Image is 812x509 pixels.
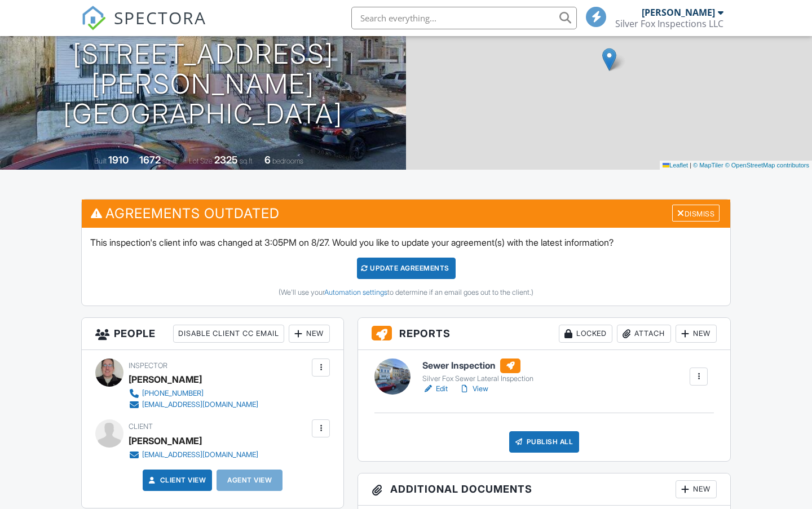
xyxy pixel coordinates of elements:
[90,288,722,297] div: (We'll use your to determine if an email goes out to the client.)
[142,450,258,459] div: [EMAIL_ADDRESS][DOMAIN_NAME]
[422,383,448,395] a: Edit
[459,383,488,395] a: View
[129,432,202,449] div: [PERSON_NAME]
[617,325,671,343] div: Attach
[693,162,723,169] a: © MapTiler
[264,154,271,166] div: 6
[422,358,533,383] a: Sewer Inspection Silver Fox Sewer Lateral Inspection
[82,318,343,350] h3: People
[173,325,284,343] div: Disable Client CC Email
[324,288,387,296] a: Automation settings
[725,162,809,169] a: © OpenStreetMap contributors
[272,157,303,165] span: bedrooms
[509,431,580,453] div: Publish All
[615,18,723,29] div: Silver Fox Inspections LLC
[162,157,178,165] span: sq. ft.
[672,205,720,222] div: Dismiss
[602,48,616,71] img: Marker
[139,154,161,166] div: 1672
[81,6,106,30] img: The Best Home Inspection Software - Spectora
[358,473,730,506] h3: Additional Documents
[422,358,533,373] h6: Sewer Inspection
[18,39,388,129] h1: [STREET_ADDRESS][PERSON_NAME] [GEOGRAPHIC_DATA]
[108,154,129,166] div: 1910
[214,154,238,166] div: 2325
[663,162,688,169] a: Leaflet
[642,7,715,18] div: [PERSON_NAME]
[81,15,206,39] a: SPECTORA
[129,399,258,410] a: [EMAIL_ADDRESS][DOMAIN_NAME]
[676,325,717,343] div: New
[129,449,258,461] a: [EMAIL_ADDRESS][DOMAIN_NAME]
[129,361,167,370] span: Inspector
[114,6,206,29] span: SPECTORA
[690,162,691,169] span: |
[357,258,456,279] div: Update Agreements
[559,325,612,343] div: Locked
[358,318,730,350] h3: Reports
[240,157,254,165] span: sq.ft.
[82,200,730,227] h3: Agreements Outdated
[94,157,107,165] span: Built
[351,7,577,29] input: Search everything...
[129,422,153,431] span: Client
[129,371,202,388] div: [PERSON_NAME]
[142,400,258,409] div: [EMAIL_ADDRESS][DOMAIN_NAME]
[676,480,717,498] div: New
[129,388,258,399] a: [PHONE_NUMBER]
[142,389,204,398] div: [PHONE_NUMBER]
[147,475,206,486] a: Client View
[82,228,730,306] div: This inspection's client info was changed at 3:05PM on 8/27. Would you like to update your agreem...
[189,157,213,165] span: Lot Size
[422,374,533,383] div: Silver Fox Sewer Lateral Inspection
[289,325,330,343] div: New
